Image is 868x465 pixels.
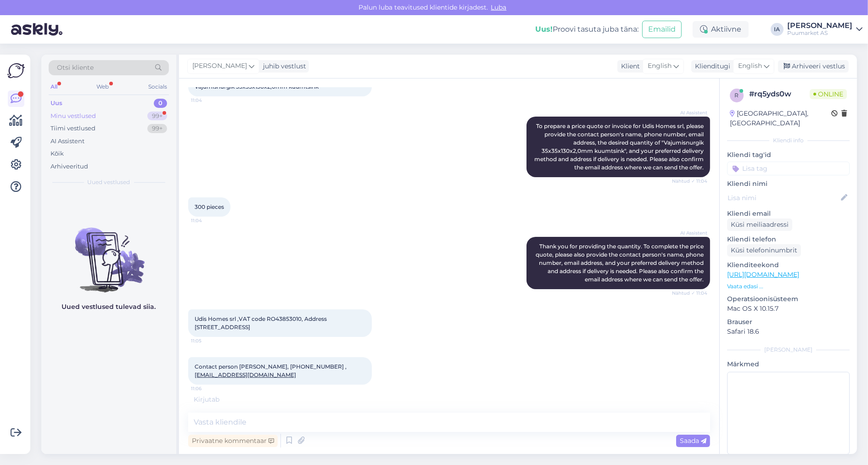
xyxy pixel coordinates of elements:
[195,315,328,331] span: Udis Homes srl ,VAT code RO43853010, Address [STREET_ADDRESS]
[727,235,850,244] p: Kliendi telefon
[787,29,852,37] div: Puumarket AS
[62,302,156,312] p: Uued vestlused tulevad siia.
[50,99,62,108] div: Uus
[727,294,850,304] p: Operatsioonisüsteem
[191,97,225,104] span: 11:04
[50,149,64,158] div: Kõik
[727,327,850,336] p: Safari 18.6
[749,89,810,100] div: # rq5yds0w
[727,209,850,218] p: Kliendi email
[88,178,130,186] span: Uued vestlused
[147,124,167,133] div: 99+
[727,359,850,369] p: Märkmed
[191,217,225,224] span: 11:04
[188,435,278,447] div: Privaatne kommentaar
[95,81,111,93] div: Web
[727,270,799,279] a: [URL][DOMAIN_NAME]
[41,211,176,294] img: No chats
[727,346,850,354] div: [PERSON_NAME]
[146,81,169,93] div: Socials
[728,193,839,203] input: Lisa nimi
[50,137,84,146] div: AI Assistent
[727,218,792,231] div: Küsi meiliaadressi
[191,337,225,344] span: 11:05
[735,92,739,99] span: r
[672,290,707,297] span: Nähtud ✓ 11:04
[727,150,850,160] p: Kliendi tag'id
[727,317,850,327] p: Brauser
[680,437,706,445] span: Saada
[730,109,831,128] div: [GEOGRAPHIC_DATA], [GEOGRAPHIC_DATA]
[50,112,96,121] div: Minu vestlused
[691,62,730,71] div: Klienditugi
[727,136,850,145] div: Kliendi info
[195,203,224,210] span: 300 pieces
[673,109,707,116] span: AI Assistent
[50,124,95,133] div: Tiimi vestlused
[535,25,553,34] b: Uus!
[810,89,847,99] span: Online
[727,260,850,270] p: Klienditeekond
[154,99,167,108] div: 0
[259,62,306,71] div: juhib vestlust
[57,63,94,73] span: Otsi kliente
[787,22,852,29] div: [PERSON_NAME]
[672,178,707,185] span: Nähtud ✓ 11:04
[778,60,849,73] div: Arhiveeri vestlus
[727,282,850,291] p: Vaata edasi ...
[727,244,801,257] div: Küsi telefoninumbrit
[488,3,510,11] span: Luba
[219,395,221,403] span: .
[195,363,347,378] span: Contact person [PERSON_NAME], [PHONE_NUMBER] ,
[147,112,167,121] div: 99+
[642,21,682,38] button: Emailid
[648,61,672,71] span: English
[727,162,850,175] input: Lisa tag
[195,371,296,378] a: [EMAIL_ADDRESS][DOMAIN_NAME]
[673,230,707,236] span: AI Assistent
[49,81,59,93] div: All
[771,23,784,36] div: IA
[738,61,762,71] span: English
[617,62,640,71] div: Klient
[536,243,705,283] span: Thank you for providing the quantity. To complete the price quote, please also provide the contac...
[191,385,225,392] span: 11:06
[787,22,862,37] a: [PERSON_NAME]Puumarket AS
[192,61,247,71] span: [PERSON_NAME]
[534,123,705,171] span: To prepare a price quote or invoice for Udis Homes srl, please provide the contact person's name,...
[50,162,88,171] div: Arhiveeritud
[693,21,749,38] div: Aktiivne
[188,395,710,404] div: Kirjutab
[727,179,850,189] p: Kliendi nimi
[535,24,638,35] div: Proovi tasuta juba täna:
[727,304,850,314] p: Mac OS X 10.15.7
[7,62,25,79] img: Askly Logo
